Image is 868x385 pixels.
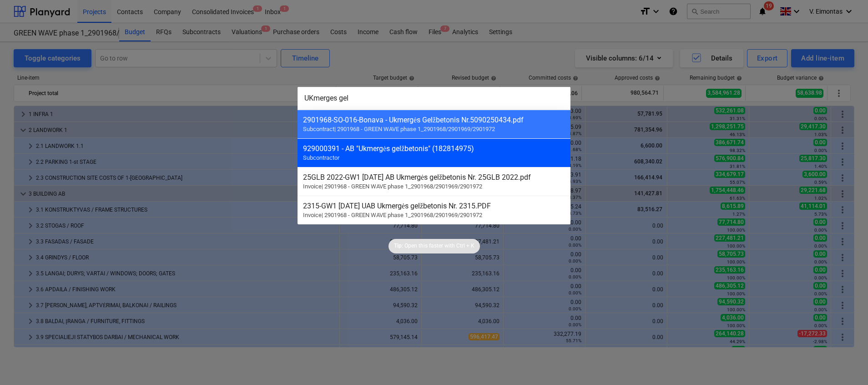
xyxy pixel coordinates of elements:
span: Invoice | 2901968 - GREEN WAVE phase 1_2901968/2901969/2901972 [303,212,482,218]
div: Tip:Open this faster withCtrl + K [389,239,480,253]
div: 929000391 - AB "Ukmergės gelžbetonis" (182814975) [303,144,565,153]
iframe: Chat Widget [823,341,868,385]
div: 25GLB 2022-GW1 [DATE] AB Ukmergės gelžbetonis Nr. 25GLB 2022.pdfInvoice| 2901968 - GREEN WAVE pha... [298,167,570,196]
p: Tip: [394,242,403,250]
div: 929000391 - AB "Ukmergės gelžbetonis" (182814975)Subcontractor [298,138,570,167]
div: 2901968-SO-016-Bonava - Ukmergės Gelžbetonis Nr.5090250434.pdfSubcontract| 2901968 - GREEN WAVE p... [298,110,570,138]
input: Search for projects, line-items, subcontracts, valuations, subcontractors... [298,87,570,110]
div: 2315-GW1 [DATE] UAB Ukmergės gelžbetonis Nr. 2315.PDFInvoice| 2901968 - GREEN WAVE phase 1_290196... [298,196,570,224]
div: 2315 - GW1 [DATE] UAB Ukmergės gelžbetonis Nr. 2315.PDF [303,202,565,210]
p: Ctrl + K [456,242,474,250]
div: 25GLB 2022 - GW1 [DATE] AB Ukmergės gelžbetonis Nr. 25GLB 2022.pdf [303,173,565,182]
span: Subcontractor [303,154,339,161]
span: Subcontract | 2901968 - GREEN WAVE phase 1_2901968/2901969/2901972 [303,126,495,132]
p: Open this faster with [404,242,455,250]
span: Invoice | 2901968 - GREEN WAVE phase 1_2901968/2901969/2901972 [303,183,482,190]
div: 2901968-SO-016 - Bonava - Ukmergės Gelžbetonis Nr.5090250434.pdf [303,116,565,124]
